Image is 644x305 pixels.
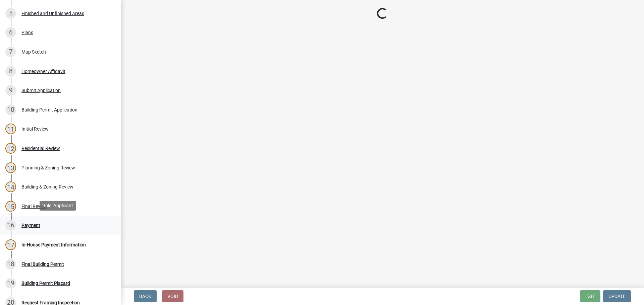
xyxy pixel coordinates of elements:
div: Payment [21,223,40,228]
div: Building & Zoning Review [21,184,73,189]
div: 18 [5,259,16,270]
div: 10 [5,104,16,115]
div: 16 [5,220,16,231]
div: 14 [5,181,16,192]
div: Final Building Permit [21,262,64,266]
div: Building Permit Placard [21,281,70,286]
div: Planning & Zoning Review [21,165,75,170]
div: Initial Review [21,127,49,131]
button: Exit [580,290,600,302]
div: 8 [5,66,16,77]
button: Void [162,290,183,302]
div: 12 [5,143,16,154]
div: Plans [21,30,33,35]
div: Submit Application [21,88,61,93]
div: 17 [5,239,16,250]
div: Request Framing Inspection [21,300,80,305]
span: Back [139,294,151,299]
div: Final Review [21,204,47,209]
div: 6 [5,27,16,38]
div: Residential Review [21,146,60,151]
div: 7 [5,47,16,57]
button: Back [134,290,157,302]
div: 9 [5,85,16,96]
div: 13 [5,162,16,173]
div: In-House Payment Information [21,242,86,247]
span: Update [608,294,626,299]
div: 11 [5,124,16,134]
div: Finished and Unfinished Areas [21,11,84,16]
button: Update [603,290,631,302]
div: Building Permit Application [21,107,77,112]
div: 5 [5,8,16,19]
div: Map Sketch [21,50,46,54]
div: 19 [5,278,16,289]
div: Homeowner Affidavit [21,69,65,74]
div: Role: Applicant [40,201,76,211]
div: 15 [5,201,16,212]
